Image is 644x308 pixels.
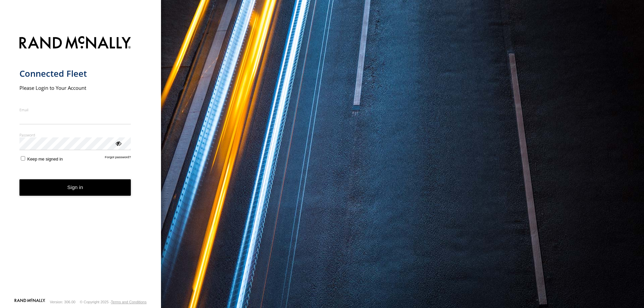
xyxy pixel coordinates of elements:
[27,157,63,162] span: Keep me signed in
[105,155,131,162] a: Forgot password?
[19,84,131,91] h2: Please Login to Your Account
[19,32,142,298] form: main
[14,299,45,305] a: Visit our Website
[19,35,131,52] img: Rand McNally
[19,68,131,79] h1: Connected Fleet
[115,140,121,146] div: ViewPassword
[19,107,131,112] label: Email
[19,132,131,137] label: Password
[19,179,131,196] button: Sign in
[80,300,147,304] div: © Copyright 2025 -
[50,300,75,304] div: Version: 306.00
[111,300,147,304] a: Terms and Conditions
[21,156,25,161] input: Keep me signed in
